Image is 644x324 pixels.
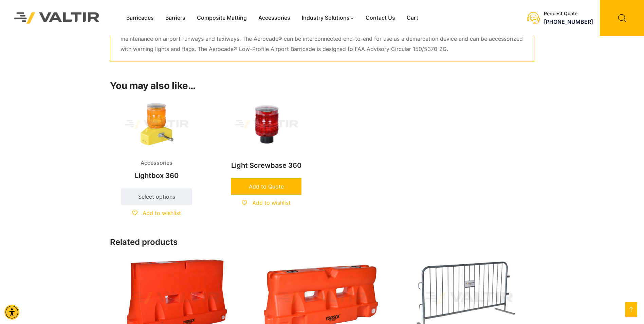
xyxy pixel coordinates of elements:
a: Barriers [160,13,191,23]
a: Open this option [625,302,637,317]
img: Valtir Rentals [5,3,109,33]
span: Add to wishlist [143,210,181,216]
a: Industry Solutions [296,13,360,23]
h2: You may also like… [110,80,534,92]
a: Light Screwbase 360 [220,96,313,173]
a: Add to wishlist [132,210,181,216]
div: Accessibility Menu [4,305,19,320]
a: Cart [401,13,424,23]
span: Accessories [135,158,178,168]
a: Contact Us [360,13,401,23]
a: Accessories [253,13,296,23]
a: Composite Matting [191,13,253,23]
h2: Light Screwbase 360 [220,158,313,173]
a: Add to wishlist [242,199,291,206]
h2: Lightbox 360 [110,168,204,183]
img: Accessories [110,96,204,152]
a: Select options for “Lightbox 360” [121,188,192,205]
span: Add to wishlist [252,199,291,206]
img: Light Screwbase 360 [220,96,313,152]
a: Add to cart: “Light Screwbase 360” [231,178,301,195]
h2: Related products [110,237,534,247]
div: Request Quote [544,11,593,17]
a: Barricades [121,13,160,23]
a: call (888) 496-3625 [544,18,593,25]
a: AccessoriesLightbox 360 [110,96,204,183]
p: The Aerocade® Airport Barricade is a low-profile, water-filled, collapsible channelization device... [121,24,524,54]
